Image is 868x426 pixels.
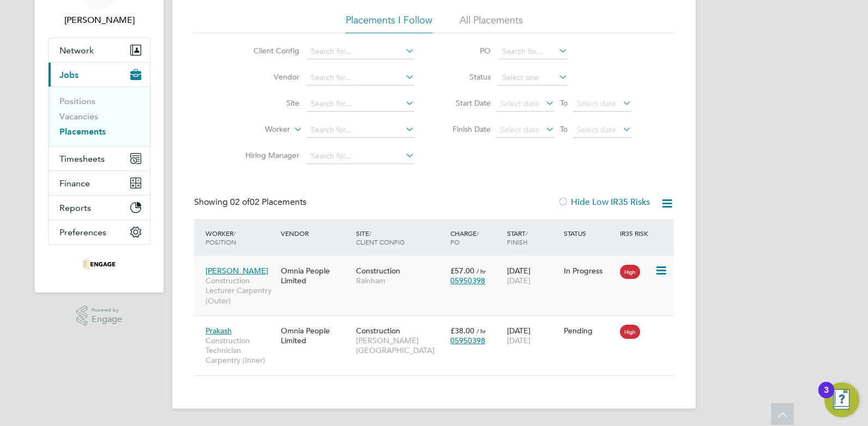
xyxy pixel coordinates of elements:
span: Construction Technician Carpentry (Inner) [206,336,275,366]
label: PO [442,46,491,56]
div: Site [353,223,448,252]
div: Start [504,223,561,252]
div: Omnia People Limited [278,260,353,291]
div: Vendor [278,223,353,243]
span: High [620,265,640,279]
span: Rainham [356,276,445,285]
span: Preferences [59,227,106,238]
label: Client Config [237,46,299,56]
span: Select date [577,99,616,108]
span: Select date [577,125,616,135]
button: Finance [49,171,150,195]
span: To [557,96,571,110]
label: Status [442,72,491,82]
li: Placements I Follow [346,14,432,33]
span: / Position [206,229,236,246]
span: Construction Lecturer Carpentry (Outer) [206,276,275,306]
input: Search for... [307,70,414,86]
span: Powered by [92,306,122,315]
span: [PERSON_NAME] [206,266,268,276]
span: Jobs [59,70,79,80]
span: [DATE] [507,336,531,345]
label: Hiring Manager [237,150,299,160]
input: Search for... [307,96,414,112]
span: / Client Config [356,229,405,246]
div: [DATE] [504,260,561,291]
span: / PO [450,229,479,246]
span: Finance [59,178,90,188]
button: Open Resource Center, 3 new notifications [824,382,859,417]
span: Construction [356,266,400,276]
button: Network [49,38,150,62]
span: / hr [477,327,486,335]
span: Cam Fisher [48,14,150,27]
span: Engage [92,315,122,324]
label: Vendor [237,72,299,82]
span: Select date [500,125,539,135]
div: Omnia People Limited [278,320,353,351]
span: £57.00 [450,266,474,276]
span: / hr [477,267,486,275]
div: Status [561,223,618,243]
span: High [620,325,640,339]
label: Hide Low IR35 Risks [558,197,650,208]
li: All Placements [460,14,523,33]
a: Vacancies [59,111,98,121]
span: To [557,122,571,136]
div: Jobs [49,87,150,146]
a: Go to home page [48,255,150,273]
input: Search for... [307,149,414,164]
span: 02 Placements [230,197,306,208]
a: PrakashConstruction Technician Carpentry (Inner)Omnia People LimitedConstruction[PERSON_NAME][GEO... [203,320,674,329]
span: 02 of [230,197,250,208]
input: Search for... [307,123,414,138]
span: Network [59,45,94,56]
div: Showing [194,197,309,208]
div: Pending [564,326,615,336]
button: Preferences [49,220,150,244]
span: Prakash [206,326,232,336]
input: Search for... [307,44,414,59]
a: Positions [59,96,95,106]
button: Reports [49,196,150,220]
div: IR35 Risk [617,223,655,243]
label: Start Date [442,98,491,108]
label: Finish Date [442,124,491,134]
a: Placements [59,126,106,137]
label: Site [237,98,299,108]
span: / Finish [507,229,528,246]
span: Reports [59,203,91,213]
input: Search for... [498,44,568,59]
span: [PERSON_NAME][GEOGRAPHIC_DATA] [356,336,445,355]
span: Construction [356,326,400,336]
div: Worker [203,223,278,252]
div: In Progress [564,266,615,276]
span: 05950398 [450,336,485,345]
div: 3 [824,390,829,404]
a: Powered byEngage [76,306,123,326]
div: [DATE] [504,320,561,351]
img: omniapeople-logo-retina.png [83,255,116,273]
button: Timesheets [49,147,150,171]
span: Timesheets [59,154,105,164]
a: [PERSON_NAME]Construction Lecturer Carpentry (Outer)Omnia People LimitedConstructionRainham£57.00... [203,260,674,269]
label: Worker [227,124,290,135]
button: Jobs [49,63,150,87]
span: 05950398 [450,276,485,285]
span: [DATE] [507,276,531,285]
input: Select one [498,70,568,86]
span: Select date [500,99,539,108]
div: Charge [448,223,504,252]
span: £38.00 [450,326,474,336]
